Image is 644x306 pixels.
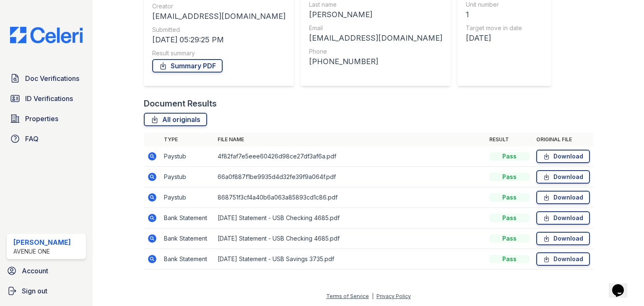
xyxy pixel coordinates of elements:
[309,32,442,44] div: [EMAIL_ADDRESS][DOMAIN_NAME]
[466,24,540,32] div: Target move in date
[609,272,636,298] iframe: chat widget
[489,152,530,161] div: Pass
[309,56,442,67] div: [PHONE_NUMBER]
[25,73,79,83] span: Doc Verifications
[3,262,89,279] a: Account
[144,98,217,109] div: Document Results
[536,211,590,225] a: Download
[536,150,590,163] a: Download
[7,110,86,127] a: Properties
[144,113,207,126] a: All originals
[489,193,530,202] div: Pass
[161,249,214,270] td: Bank Statement
[161,133,214,146] th: Type
[7,70,86,87] a: Doc Verifications
[161,167,214,187] td: Paystub
[489,173,530,181] div: Pass
[152,2,286,10] div: Creator
[536,170,590,184] a: Download
[533,133,593,146] th: Original file
[161,146,214,167] td: Paystub
[25,93,73,104] span: ID Verifications
[25,134,39,144] span: FAQ
[486,133,533,146] th: Result
[536,191,590,204] a: Download
[161,187,214,208] td: Paystub
[309,0,442,9] div: Last name
[309,47,442,56] div: Phone
[161,208,214,228] td: Bank Statement
[214,167,486,187] td: 66a0f887f1be9935d4d32fe39f9a064f.pdf
[466,32,540,44] div: [DATE]
[3,27,89,43] img: CE_Logo_Blue-a8612792a0a2168367f1c8372b55b34899dd931a85d93a1a3d3e32e68fde9ad4.png
[214,208,486,228] td: [DATE] Statement - USB Checking 4685.pdf
[489,234,530,243] div: Pass
[536,252,590,266] a: Download
[25,114,58,124] span: Properties
[214,228,486,249] td: [DATE] Statement - USB Checking 4685.pdf
[7,90,86,107] a: ID Verifications
[152,34,286,46] div: [DATE] 05:29:25 PM
[152,49,286,57] div: Result summary
[372,293,374,299] div: |
[377,293,411,299] a: Privacy Policy
[536,232,590,245] a: Download
[214,146,486,167] td: 4f82faf7e5eee60426d98ce27df3af6a.pdf
[214,249,486,270] td: [DATE] Statement - USB Savings 3735.pdf
[13,247,71,256] div: Avenue One
[152,26,286,34] div: Submitted
[152,59,223,73] a: Summary PDF
[22,286,47,296] span: Sign out
[13,237,71,247] div: [PERSON_NAME]
[7,130,86,147] a: FAQ
[214,133,486,146] th: File name
[309,9,442,21] div: [PERSON_NAME]
[489,255,530,263] div: Pass
[152,10,286,22] div: [EMAIL_ADDRESS][DOMAIN_NAME]
[3,283,89,299] a: Sign out
[214,187,486,208] td: 868751f3cf4a40b6a063a85893cd1c86.pdf
[161,228,214,249] td: Bank Statement
[309,24,442,32] div: Email
[466,0,540,9] div: Unit number
[326,293,369,299] a: Terms of Service
[22,266,48,276] span: Account
[466,9,540,21] div: 1
[489,214,530,222] div: Pass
